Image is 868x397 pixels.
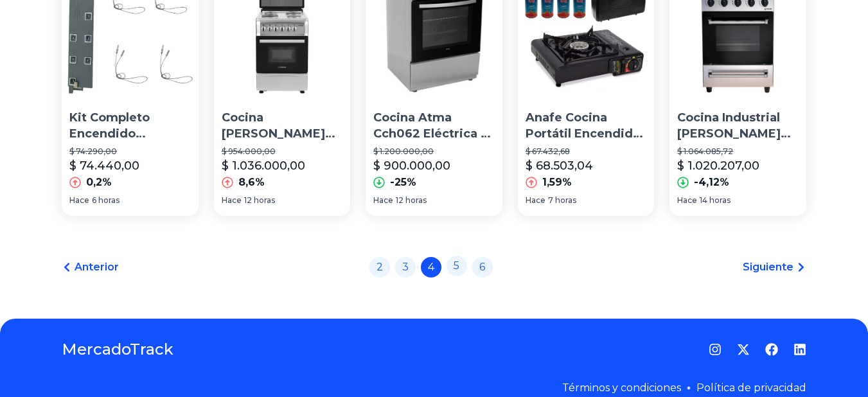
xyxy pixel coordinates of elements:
a: MercadoTrack [62,339,173,360]
p: $ 900.000,00 [373,157,450,175]
p: $ 74.440,00 [69,157,139,175]
span: 7 horas [548,195,576,206]
p: $ 1.036.000,00 [222,157,305,175]
span: Hace [222,195,242,206]
p: 1,59% [542,175,572,190]
p: Cocina Atma Cch062 Eléctrica 4 Hornallas Plata 220v Puerta Con Visor [373,110,495,142]
span: 12 horas [396,195,427,206]
a: 6 [472,257,493,278]
a: 3 [395,257,416,278]
p: $ 67.432,68 [526,146,647,157]
a: Siguiente [743,260,806,275]
a: Twitter [737,343,750,356]
p: -25% [390,175,416,190]
a: Política de privacidad [696,382,806,394]
p: Kit Completo Encendido Electrico Para Cocina Ariston Cg54sg1 [69,110,191,142]
a: Términos y condiciones [562,382,681,394]
span: Hace [526,195,545,206]
p: -4,12% [694,175,729,190]
a: Instagram [709,343,722,356]
p: 8,6% [238,175,265,190]
a: LinkedIn [793,343,806,356]
a: 2 [369,257,390,278]
a: 5 [447,256,467,276]
p: $ 1.200.000,00 [373,146,495,157]
span: Anterior [75,260,119,275]
p: $ 1.064.085,72 [677,146,799,157]
span: Hace [69,195,89,206]
p: $ 954.000,00 [222,146,343,157]
span: Hace [677,195,697,206]
p: 0,2% [86,175,112,190]
p: Cocina Industrial [PERSON_NAME] [PERSON_NAME] 550 Enc Electrico Luz Horno [677,110,799,142]
p: $ 68.503,04 [526,157,593,175]
a: Facebook [765,343,778,356]
span: 12 horas [244,195,275,206]
a: Anterior [62,260,119,275]
p: Cocina [PERSON_NAME] Fsc60es Eléctrica 4 Hor 220v Puerta C/ Visor [222,110,343,142]
span: Siguiente [743,260,793,275]
span: 14 horas [700,195,731,206]
p: $ 74.290,00 [69,146,191,157]
p: Anafe Cocina Portátil Encendido Eléctrico + Repuesto [526,110,647,142]
span: 6 horas [92,195,120,206]
span: Hace [373,195,393,206]
p: $ 1.020.207,00 [677,157,759,175]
